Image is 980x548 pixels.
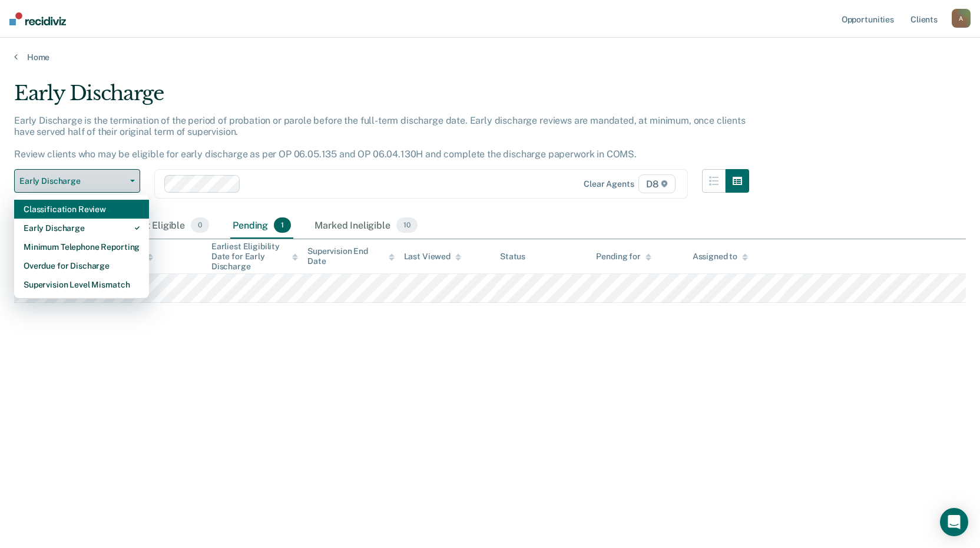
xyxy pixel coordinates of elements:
[312,213,419,239] div: Marked Ineligible10
[24,275,140,294] div: Supervision Level Mismatch
[274,217,291,233] span: 1
[596,252,651,262] div: Pending for
[9,12,66,25] img: Recidiviz
[14,81,749,115] div: Early Discharge
[211,242,298,271] div: Earliest Eligibility Date for Early Discharge
[14,115,746,160] p: Early Discharge is the termination of the period of probation or parole before the full-term disc...
[14,169,140,193] button: Early Discharge
[693,252,748,262] div: Assigned to
[24,200,140,219] div: Classification Review
[24,219,140,237] div: Early Discharge
[24,237,140,256] div: Minimum Telephone Reporting
[638,174,676,193] span: D8
[584,179,634,189] div: Clear agents
[14,52,966,62] a: Home
[117,213,211,239] div: Almost Eligible0
[24,256,140,275] div: Overdue for Discharge
[396,217,418,233] span: 10
[307,246,394,266] div: Supervision End Date
[191,217,209,233] span: 0
[404,252,461,262] div: Last Viewed
[500,252,525,262] div: Status
[230,213,293,239] div: Pending1
[952,9,971,28] button: A
[19,176,125,186] span: Early Discharge
[940,508,968,536] div: Open Intercom Messenger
